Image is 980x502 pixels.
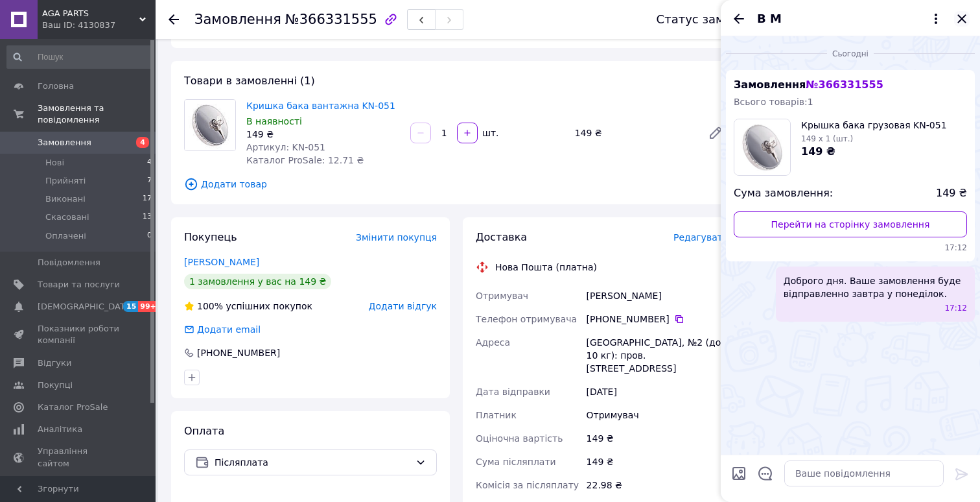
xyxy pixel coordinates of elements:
span: 17 [143,193,152,205]
span: Артикул: KN-051 [246,142,325,152]
span: Скасовані [45,211,89,223]
a: Редагувати [703,120,729,146]
div: успішних покупок [184,300,312,313]
span: Товари в замовленні (1) [184,75,315,87]
span: 4 [147,157,152,169]
span: Головна [38,80,74,92]
div: 12.10.2025 [726,47,975,60]
div: Нова Пошта (платна) [492,261,600,274]
input: Пошук [6,45,153,69]
div: 149 ₴ [584,450,731,473]
span: Телефон отримувача [476,314,577,324]
span: Сума післяплати [476,457,556,467]
span: Виконані [45,193,86,205]
span: Оплачені [45,230,86,242]
span: Покупець [184,231,237,243]
div: [PERSON_NAME] [584,284,731,307]
span: Каталог ProSale: 12.71 ₴ [246,155,364,165]
div: [GEOGRAPHIC_DATA], №2 (до 10 кг): пров. [STREET_ADDRESS] [584,331,731,380]
div: Додати email [183,323,262,336]
span: Оплата [184,425,224,437]
span: Замовлення [38,137,91,149]
span: Крышка бака грузовая KN-051 [801,119,947,132]
span: Управління сайтом [38,446,120,469]
span: Редагувати [673,232,729,243]
span: 7 [147,175,152,187]
span: Платник [476,410,517,420]
span: 4 [136,137,149,148]
div: Статус замовлення [657,13,776,26]
img: 6853201225_w200_h200_kryshka-baka-gruzovaya.jpg [734,119,790,175]
span: Замовлення [194,12,281,27]
button: В М [757,10,944,27]
span: Дата відправки [476,387,550,397]
span: 0 [147,230,152,242]
span: Адреса [476,337,510,348]
div: Отримувач [584,403,731,427]
span: 17:12 12.10.2025 [944,303,967,314]
div: 22.98 ₴ [584,473,731,497]
img: Кришка бака вантажна KN-051 [185,100,235,150]
span: Додати відгук [369,301,437,311]
span: Замовлення та повідомлення [38,102,156,126]
div: Повернутися назад [169,13,179,26]
a: Кришка бака вантажна KN-051 [246,101,395,111]
span: 149 x 1 (шт.) [801,134,853,143]
span: Доброго дня. Ваше замовлення буде відправленно завтра у понеділок. [784,274,967,300]
div: [PHONE_NUMBER] [196,346,281,359]
span: 15 [123,301,138,312]
span: В наявності [246,116,302,126]
span: Оціночна вартість [476,433,563,444]
span: Сума замовлення: [734,186,833,201]
div: шт. [479,126,500,139]
span: Післяплата [215,455,410,470]
span: Каталог ProSale [38,401,108,413]
span: Прийняті [45,175,86,187]
button: Назад [731,11,747,27]
span: 13 [143,211,152,223]
span: № 366331555 [806,78,883,91]
span: [DEMOGRAPHIC_DATA] [38,301,134,313]
span: Доставка [476,231,527,243]
div: [DATE] [584,380,731,403]
div: Додати email [196,323,262,336]
span: Замовлення [734,78,883,91]
span: 149 ₴ [801,145,835,158]
span: Покупці [38,379,73,391]
span: Відгуки [38,357,71,369]
span: Комісія за післяплату [476,480,579,490]
span: Сьогодні [827,49,874,60]
div: 1 замовлення у вас на 149 ₴ [184,274,331,289]
span: В М [757,10,782,27]
span: 99+ [138,301,159,312]
div: 149 ₴ [584,427,731,450]
span: 100% [197,301,223,311]
span: Повідомлення [38,257,100,269]
div: [PHONE_NUMBER] [587,313,729,326]
button: Відкрити шаблони відповідей [757,465,774,482]
span: Додати товар [184,177,729,191]
div: Ваш ID: 4130837 [42,19,156,31]
span: Нові [45,157,64,169]
span: 17:12 12.10.2025 [734,243,967,254]
a: [PERSON_NAME] [184,257,259,267]
span: AGA PARTS [42,8,139,19]
span: Змінити покупця [356,232,437,243]
span: Показники роботи компанії [38,323,120,346]
div: 149 ₴ [570,124,697,142]
span: 149 ₴ [936,186,967,201]
span: №366331555 [285,12,377,27]
button: Закрити [954,11,970,27]
span: Всього товарів: 1 [734,97,813,107]
div: 149 ₴ [246,128,400,141]
span: Аналітика [38,424,82,435]
a: Перейти на сторінку замовлення [734,211,967,237]
span: Отримувач [476,291,528,301]
span: Товари та послуги [38,279,120,291]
